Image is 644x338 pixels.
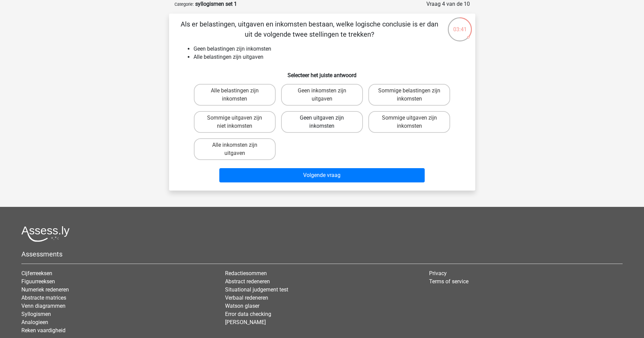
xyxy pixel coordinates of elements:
button: Volgende vraag [219,168,425,182]
label: Geen uitgaven zijn inkomsten [281,111,363,133]
div: 03:41 [447,17,473,34]
a: Analogieen [21,319,48,325]
a: Numeriek redeneren [21,286,69,293]
li: Alle belastingen zijn uitgaven [194,53,464,61]
p: Als er belastingen, uitgaven en inkomsten bestaan, welke logische conclusie is er dan uit de volg... [180,19,439,39]
a: Terms of service [429,278,468,285]
li: Geen belastingen zijn inkomsten [194,45,464,53]
a: Redactiesommen [225,270,267,277]
a: Situational judgement test [225,286,288,293]
label: Geen inkomsten zijn uitgaven [281,84,363,106]
small: Categorie: [174,2,194,7]
a: Privacy [429,270,447,277]
a: Error data checking [225,311,271,317]
a: Reken vaardigheid [21,327,66,334]
a: Syllogismen [21,311,51,317]
img: Assessly logo [21,226,70,242]
a: [PERSON_NAME] [225,319,266,325]
h5: Assessments [21,250,623,258]
a: Verbaal redeneren [225,295,268,301]
label: Sommige uitgaven zijn niet inkomsten [194,111,276,133]
label: Sommige uitgaven zijn inkomsten [368,111,450,133]
strong: syllogismen set 1 [195,1,237,7]
label: Alle belastingen zijn inkomsten [194,84,276,106]
a: Figuurreeksen [21,278,55,285]
a: Abstract redeneren [225,278,270,285]
a: Watson glaser [225,303,259,309]
a: Cijferreeksen [21,270,52,277]
a: Abstracte matrices [21,295,66,301]
a: Venn diagrammen [21,303,66,309]
label: Alle inkomsten zijn uitgaven [194,138,276,160]
h6: Selecteer het juiste antwoord [180,67,464,78]
label: Sommige belastingen zijn inkomsten [368,84,450,106]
